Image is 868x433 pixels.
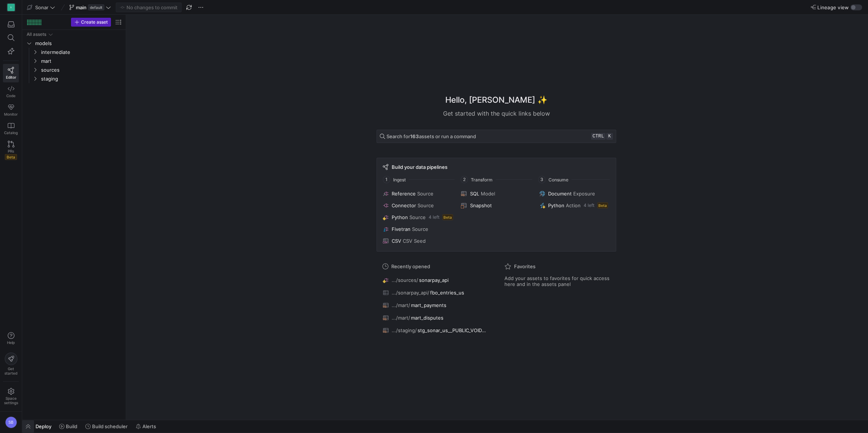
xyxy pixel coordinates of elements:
[403,238,426,244] span: CSV Seed
[381,236,455,245] button: CSVCSV Seed
[409,214,426,220] span: Source
[386,133,476,139] span: Search for assets or run a command
[92,423,128,429] span: Build scheduler
[41,57,122,65] span: mart
[591,133,605,140] kbd: ctrl
[381,275,490,285] button: .../sources/sonarpay_api
[142,423,156,429] span: Alerts
[88,4,104,10] span: default
[548,191,572,197] span: Document
[4,130,18,135] span: Catalog
[6,93,16,98] span: Code
[7,4,15,11] div: S
[381,313,490,323] button: .../mart/mart_disputes
[4,112,18,116] span: Monitor
[25,65,123,74] div: Press SPACE to select this row.
[132,420,159,433] button: Alerts
[3,329,19,348] button: Help
[5,416,17,428] div: SB
[429,215,439,220] span: 4 left
[584,203,594,208] span: 4 left
[82,420,131,433] button: Build scheduler
[3,101,19,119] a: Monitor
[470,202,492,208] span: Snapshot
[8,149,14,153] span: PRs
[381,300,490,310] button: .../mart/mart_payments
[381,225,455,233] button: FivetranSource
[5,154,17,160] span: Beta
[6,340,16,345] span: Help
[3,138,19,163] a: PRsBeta
[392,202,416,208] span: Connector
[411,315,443,321] span: mart_disputes
[76,4,87,10] span: main
[6,75,16,79] span: Editor
[25,74,123,83] div: Press SPACE to select this row.
[597,202,608,208] span: Beta
[376,130,616,143] button: Search for163assets or run a commandctrlk
[35,4,48,10] span: Sonar
[411,302,446,308] span: mart_payments
[392,164,447,170] span: Build your data pipelines
[417,191,433,197] span: Source
[538,189,611,198] button: DocumentExposure
[381,288,490,297] button: .../sonarpay_api/fbo_entries_us
[392,327,417,333] span: .../staging/
[376,109,616,118] div: Get started with the quick links below
[41,66,122,74] span: sources
[419,277,449,283] span: sonarpay_api
[418,327,488,333] span: stg_sonar_us__PUBLIC_VOIDED_PAYMENTS
[25,3,57,12] button: Sonar
[3,82,19,101] a: Code
[412,226,428,232] span: Source
[391,263,430,269] span: Recently opened
[67,3,113,12] button: maindefault
[25,30,123,39] div: Press SPACE to select this row.
[459,201,533,210] button: Snapshot
[25,39,123,48] div: Press SPACE to select this row.
[41,75,122,83] span: staging
[3,385,19,408] a: Spacesettings
[81,20,108,25] span: Create asset
[25,57,123,65] div: Press SPACE to select this row.
[606,133,613,140] kbd: k
[3,1,19,14] a: S
[381,189,455,198] button: ReferenceSource
[392,214,408,220] span: Python
[817,4,849,10] span: Lineage view
[3,415,19,430] button: SB
[392,290,429,296] span: .../sonarpay_api/
[27,32,46,37] div: All assets
[573,191,595,197] span: Exposure
[470,191,479,197] span: SQL
[538,201,611,210] button: PythonAction4 leftBeta
[442,214,453,220] span: Beta
[392,277,418,283] span: .../sources/
[35,39,122,48] span: models
[480,191,495,197] span: Model
[430,290,464,296] span: fbo_entries_us
[392,226,411,232] span: Fivetran
[25,48,123,57] div: Press SPACE to select this row.
[514,263,536,269] span: Favorites
[3,119,19,138] a: Catalog
[392,315,410,321] span: .../mart/
[381,325,490,335] button: .../staging/stg_sonar_us__PUBLIC_VOIDED_PAYMENTS
[66,423,77,429] span: Build
[381,213,455,222] button: PythonSource4 leftBeta
[418,202,434,208] span: Source
[3,64,19,82] a: Editor
[3,350,19,378] button: Getstarted
[410,133,419,139] strong: 163
[4,366,17,375] span: Get started
[392,191,416,197] span: Reference
[459,189,533,198] button: SQLModel
[392,238,401,244] span: CSV
[41,48,122,57] span: intermediate
[445,94,547,106] h1: Hello, [PERSON_NAME] ✨
[566,202,581,208] span: Action
[392,302,410,308] span: .../mart/
[71,18,111,27] button: Create asset
[548,202,564,208] span: Python
[504,275,610,287] span: Add your assets to favorites for quick access here and in the assets panel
